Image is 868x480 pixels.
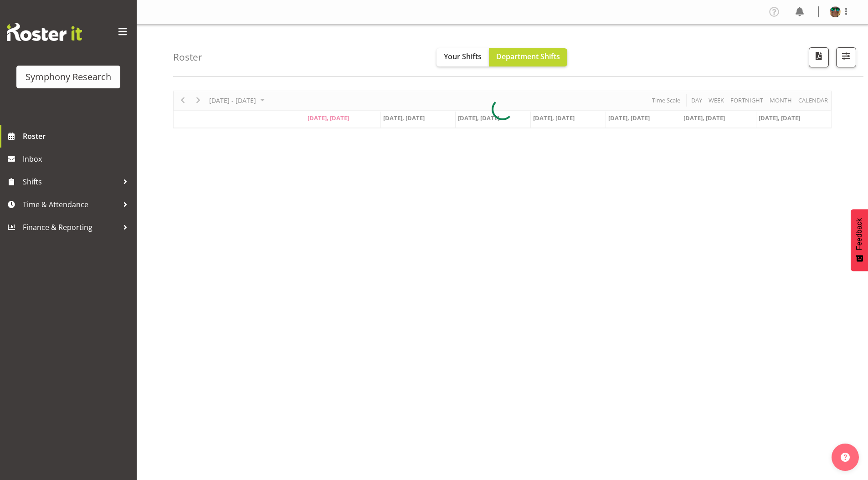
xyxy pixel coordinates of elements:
[7,23,82,41] img: Rosterit website logo
[23,152,132,166] span: Inbox
[173,52,202,62] h4: Roster
[841,453,850,462] img: help-xxl-2.png
[809,47,829,67] button: Download a PDF of the roster according to the set date range.
[830,6,841,17] img: said-a-husainf550afc858a57597b0cc8f557ce64376.png
[23,175,118,189] span: Shifts
[855,218,863,250] span: Feedback
[26,70,111,84] div: Symphony Research
[23,220,118,234] span: Finance & Reporting
[489,48,567,66] button: Department Shifts
[851,209,868,271] button: Feedback - Show survey
[23,129,132,143] span: Roster
[23,198,118,211] span: Time & Attendance
[836,47,856,67] button: Filter Shifts
[437,48,489,66] button: Your Shifts
[444,51,482,61] span: Your Shifts
[496,51,560,61] span: Department Shifts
